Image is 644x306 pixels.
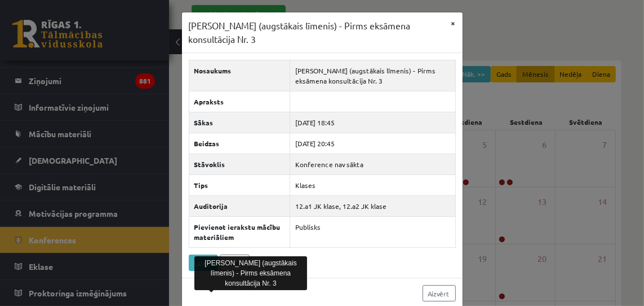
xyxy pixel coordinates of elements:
td: [DATE] 20:45 [290,133,455,154]
th: Auditorija [189,196,290,217]
th: Apraksts [189,91,290,112]
td: [PERSON_NAME] (augstākais līmenis) - Pirms eksāmena konsultācija Nr. 3 [290,60,455,91]
th: Tips [189,175,290,196]
td: Publisks [290,217,455,248]
td: Klases [290,175,455,196]
th: Pievienot ierakstu mācību materiāliem [189,217,290,248]
div: [PERSON_NAME] (augstākais līmenis) - Pirms eksāmena konsultācija Nr. 3 [194,256,307,290]
td: 12.a1 JK klase, 12.a2 JK klase [290,196,455,217]
a: Labot [189,255,218,271]
h3: [PERSON_NAME] (augstākais līmenis) - Pirms eksāmena konsultācija Nr. 3 [189,19,445,46]
th: Beidzas [189,133,290,154]
button: × [445,12,463,34]
td: Konference nav sākta [290,154,455,175]
th: Sākas [189,112,290,133]
a: Aizvērt [423,285,456,301]
th: Nosaukums [189,60,290,91]
th: Stāvoklis [189,154,290,175]
td: [DATE] 18:45 [290,112,455,133]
